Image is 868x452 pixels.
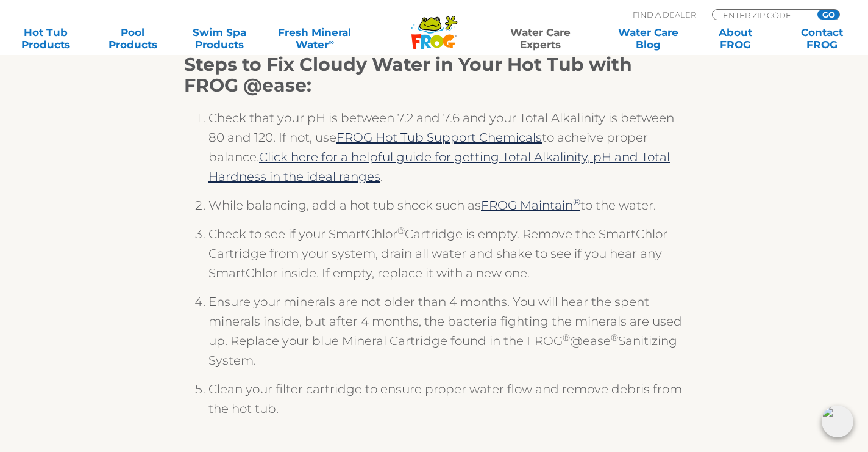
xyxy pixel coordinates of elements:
li: Check that your pH is between 7.2 and 7.6 and your Total Alkalinity is between 80 and 120. If not... [208,108,684,195]
p: Find A Dealer [633,9,696,20]
a: Water CareBlog [615,26,683,51]
sup: ® [397,225,405,236]
a: PoolProducts [99,26,166,51]
sup: ® [573,196,580,208]
a: Hot TubProducts [12,26,80,51]
a: ContactFROG [788,26,856,51]
li: Ensure your minerals are not older than 4 months. You will hear the spent minerals inside, but af... [208,292,684,379]
input: Zip Code Form [722,10,804,20]
a: FROG Maintain® [481,198,580,213]
sup: ® [563,332,570,343]
li: Clean your filter cartridge to ensure proper water flow and remove debris from the hot tub. [208,379,684,428]
img: openIcon [822,406,853,437]
sup: ® [611,332,618,343]
strong: Steps to Fix Cloudy Water in Your Hot Tub with FROG @ease: [184,53,632,97]
a: Fresh MineralWater∞ [272,26,357,51]
a: Click here for a helpful guide for getting Total Alkalinity, pH and Total Hardness in the ideal r... [208,150,670,184]
a: AboutFROG [702,26,769,51]
li: While balancing, add a hot tub shock such as to the water. [208,195,684,224]
a: Water CareExperts [486,26,596,51]
a: Swim SpaProducts [186,26,254,51]
li: Check to see if your SmartChlor Cartridge is empty. Remove the SmartChlor Cartridge from your sys... [208,224,684,292]
a: FROG Hot Tub Support Chemicals [336,130,542,145]
input: GO [817,10,839,20]
sup: ∞ [329,37,334,46]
